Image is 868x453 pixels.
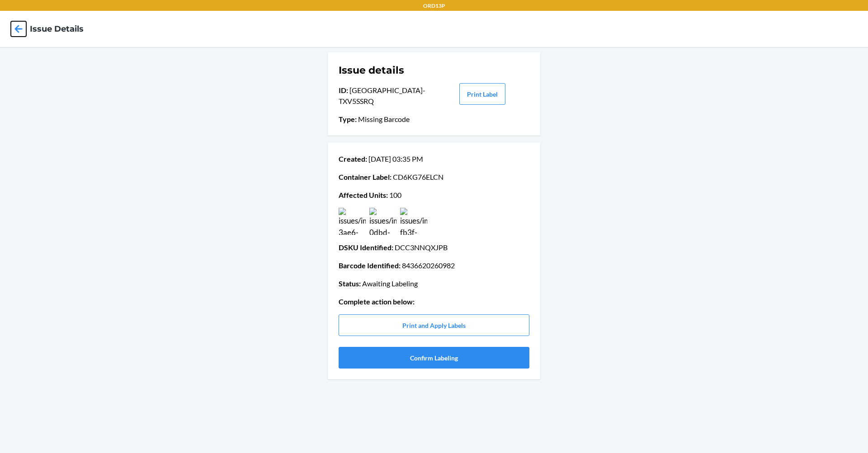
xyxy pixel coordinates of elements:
button: Confirm Labeling [339,347,529,369]
p: Missing Barcode [339,114,433,125]
img: issues/images/12267a18-0dbd-4954-8835-290809f8f169.jpg [369,208,396,235]
span: Barcode Identified : [339,261,401,270]
p: Awaiting Labeling [339,278,529,289]
span: DSKU Identified : [339,243,393,252]
button: Print Label [459,83,505,105]
span: Created : [339,154,367,163]
h4: Issue details [30,23,84,35]
p: 100 [339,190,529,201]
p: ORD13P [423,2,445,10]
span: Container Label : [339,173,392,181]
p: [DATE] 03:35 PM [339,154,529,164]
span: Affected Units : [339,191,388,199]
span: Complete action below : [339,297,415,306]
img: issues/images/570ca9dc-3ae6-40c5-a038-5c64915cb08f.jpg [339,208,366,235]
p: CD6KG76ELCN [339,172,529,182]
p: DCC3NNQXJPB [339,242,529,253]
h1: Issue details [339,63,433,78]
span: Type : [339,115,357,123]
img: issues/images/72153b3f-fb3f-4c15-88e3-b5812a11494a.jpg [400,208,427,235]
p: [GEOGRAPHIC_DATA]-TXV5SSRQ [339,85,433,107]
span: ID : [339,86,348,94]
span: Status : [339,279,361,288]
p: 8436620260982 [339,260,529,271]
button: Print and Apply Labels [339,314,529,336]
